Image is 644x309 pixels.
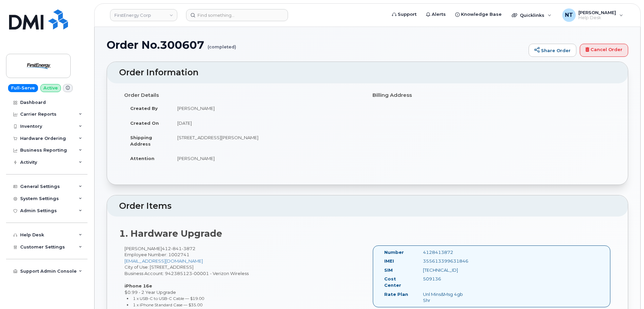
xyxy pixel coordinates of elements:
[580,44,628,57] a: Cancel Order
[124,252,189,257] span: Employee Number: 1002741
[418,276,472,282] div: 509136
[130,106,158,111] strong: Created By
[171,130,362,151] td: [STREET_ADDRESS][PERSON_NAME]
[130,120,159,126] strong: Created On
[171,151,362,166] td: [PERSON_NAME]
[418,267,472,273] div: [TECHNICAL_ID]
[119,201,616,211] h2: Order Items
[107,39,525,51] h1: Order No.300607
[208,39,236,49] small: (completed)
[133,302,203,307] small: 1 x iPhone Standard Case — $35.00
[162,246,195,251] span: 412
[384,291,408,298] label: Rate Plan
[171,246,182,251] span: 841
[529,44,576,57] a: Share Order
[171,116,362,130] td: [DATE]
[119,228,222,239] strong: 1. Hardware Upgrade
[418,258,472,264] div: 355613399631846
[182,246,195,251] span: 3872
[171,101,362,116] td: [PERSON_NAME]
[133,296,204,301] small: 1 x USB-C to USB-C Cable — $19.00
[418,249,472,256] div: 4128413872
[372,92,611,98] h4: Billing Address
[124,283,152,288] strong: iPhone 16e
[418,291,472,304] div: Unl Mins&Msg 4gb Shr
[124,258,203,264] a: [EMAIL_ADDRESS][DOMAIN_NAME]
[130,135,152,147] strong: Shipping Address
[124,92,362,98] h4: Order Details
[384,267,393,273] label: SIM
[384,249,404,256] label: Number
[130,156,154,161] strong: Attention
[384,276,413,288] label: Cost Center
[119,68,616,77] h2: Order Information
[384,258,394,264] label: IMEI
